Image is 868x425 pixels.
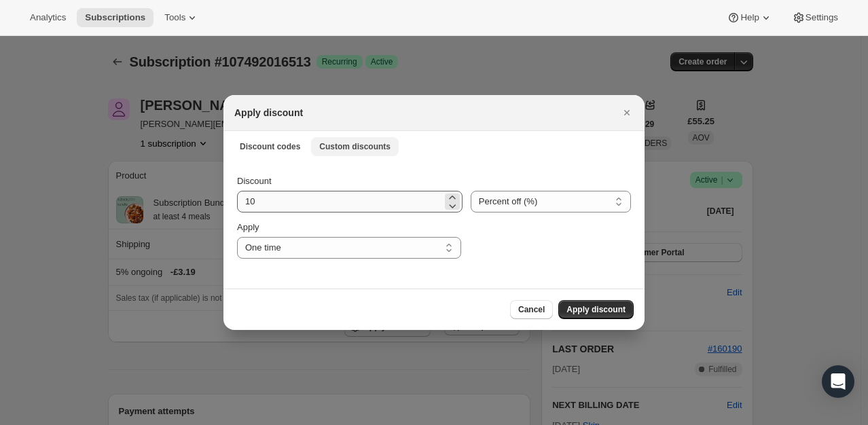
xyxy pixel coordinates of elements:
button: Settings [784,8,846,27]
button: Subscriptions [77,8,153,27]
button: Custom discounts [311,137,399,156]
span: Settings [806,12,838,23]
span: Help [740,12,759,23]
span: Apply [237,222,259,232]
span: Apply discount [566,304,626,315]
span: Discount [237,176,272,186]
button: Help [719,8,780,27]
span: Cancel [518,304,545,315]
span: Subscriptions [85,12,145,23]
h2: Apply discount [234,106,303,119]
div: Custom discounts [223,161,645,289]
button: Tools [156,8,207,27]
div: Open Intercom Messenger [822,365,854,398]
button: Cancel [510,300,553,319]
span: Tools [164,12,185,23]
button: Analytics [22,8,74,27]
span: Analytics [30,12,66,23]
button: Apply discount [558,300,634,319]
span: Custom discounts [319,141,391,152]
button: Discount codes [232,137,308,156]
span: Discount codes [240,141,300,152]
button: Close [617,103,636,122]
